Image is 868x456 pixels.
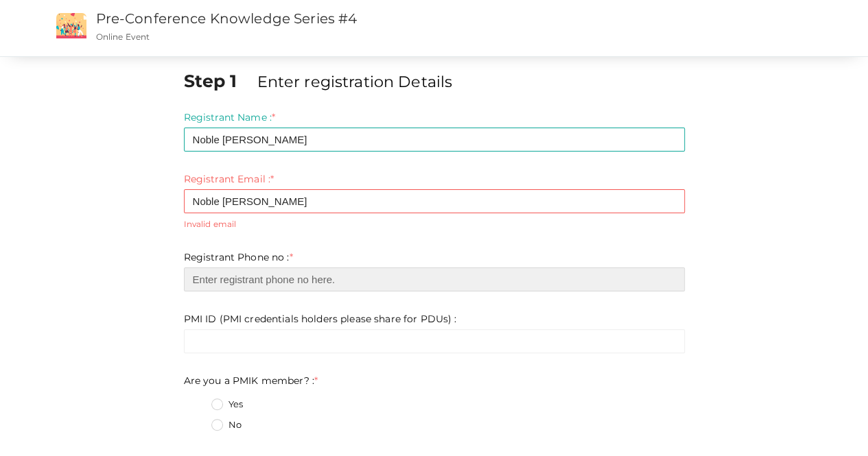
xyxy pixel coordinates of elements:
[184,110,276,124] label: Registrant Name :
[184,250,293,264] label: Registrant Phone no :
[184,172,274,186] label: Registrant Email :
[257,71,452,93] label: Enter registration Details
[211,398,243,411] label: Yes
[184,69,255,93] label: Step 1
[184,218,685,230] small: Invalid email
[184,189,685,213] input: Enter registrant email here.
[56,13,86,38] img: event2.png
[211,418,242,432] label: No
[96,10,357,27] a: Pre-Conference Knowledge Series #4
[184,374,318,387] label: Are you a PMIK member? :
[184,267,685,291] input: Enter registrant phone no here.
[96,31,530,43] p: Online Event
[184,312,457,326] label: PMI ID (PMI credentials holders please share for PDUs) :
[184,128,685,152] input: Enter registrant name here.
